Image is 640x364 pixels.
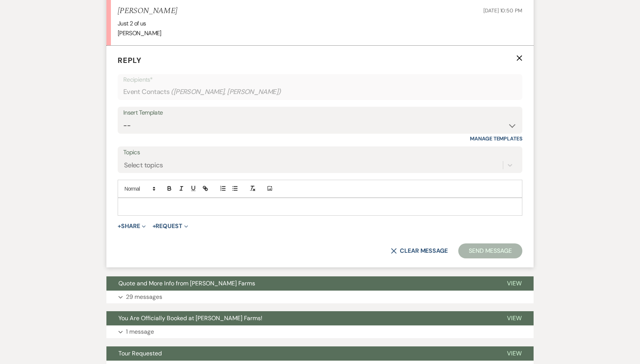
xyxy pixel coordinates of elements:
button: Share [118,223,146,229]
button: View [495,276,534,291]
p: 1 message [126,327,154,337]
span: + [118,223,121,229]
h5: [PERSON_NAME] [118,6,177,16]
span: You Are Officially Booked at [PERSON_NAME] Farms! [118,314,262,322]
button: 1 message [106,325,534,338]
p: Recipients* [123,75,517,85]
span: + [153,223,156,229]
button: View [495,346,534,361]
div: Event Contacts [123,85,517,99]
span: Quote and More Info from [PERSON_NAME] Farms [118,279,255,287]
button: Send Message [458,243,522,258]
button: Tour Requested [106,346,495,361]
button: You Are Officially Booked at [PERSON_NAME] Farms! [106,311,495,325]
span: View [507,349,522,357]
button: Request [153,223,188,229]
div: Select topics [124,160,163,170]
span: Tour Requested [118,349,162,357]
span: View [507,314,522,322]
span: [DATE] 10:50 PM [483,7,522,14]
button: Quote and More Info from [PERSON_NAME] Farms [106,276,495,291]
label: Topics [123,147,517,158]
p: 29 messages [126,292,162,302]
span: View [507,279,522,287]
a: Manage Templates [470,135,522,142]
div: Just 2 of us [PERSON_NAME] [118,19,522,38]
button: View [495,311,534,325]
span: Reply [118,55,142,65]
button: 29 messages [106,291,534,303]
div: Insert Template [123,107,517,118]
button: Clear message [391,248,448,254]
span: ( [PERSON_NAME], [PERSON_NAME] ) [171,87,281,97]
